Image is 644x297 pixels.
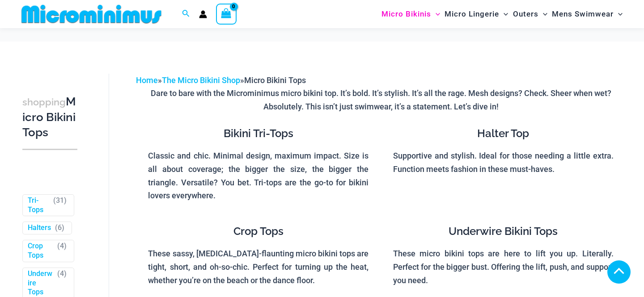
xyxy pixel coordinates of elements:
[614,3,623,25] span: Menu Toggle
[22,96,66,108] span: shopping
[136,75,158,85] a: Home
[148,149,369,202] p: Classic and chic. Minimal design, maximum impact. Size is all about coverage; the bigger the size...
[57,242,67,260] span: ( )
[18,4,165,24] img: MM SHOP LOGO FLAT
[445,3,499,25] span: Micro Lingerie
[216,4,237,24] a: View Shopping Cart, empty
[378,1,626,27] nav: Site Navigation
[148,225,369,238] h4: Crop Tops
[393,149,614,176] p: Supportive and stylish. Ideal for those needing a little extra. Function meets fashion in these m...
[552,3,614,25] span: Mens Swimwear
[162,75,240,85] a: The Micro Bikini Shop
[442,3,510,25] a: Micro LingerieMenu ToggleMenu Toggle
[56,196,64,205] span: 31
[431,3,440,25] span: Menu Toggle
[381,3,431,25] span: Micro Bikinis
[182,8,190,20] a: Search icon link
[393,225,614,238] h4: Underwire Bikini Tops
[22,94,77,140] h3: Micro Bikini Tops
[379,3,442,25] a: Micro BikinisMenu ToggleMenu Toggle
[55,223,64,233] span: ( )
[28,242,53,260] a: Crop Tops
[199,10,207,18] a: Account icon link
[550,3,625,25] a: Mens SwimwearMenu ToggleMenu Toggle
[60,269,64,278] span: 4
[513,3,538,25] span: Outers
[393,247,614,287] p: These micro bikini tops are here to lift you up. Literally. Perfect for the bigger bust. Offering...
[28,269,53,297] a: Underwire Tops
[60,242,64,250] span: 4
[58,223,62,232] span: 6
[244,75,306,85] span: Micro Bikini Tops
[148,127,369,140] h4: Bikini Tri-Tops
[136,87,626,113] p: Dare to bare with the Microminimus micro bikini top. It’s bold. It’s stylish. It’s all the rage. ...
[393,127,614,140] h4: Halter Top
[28,223,51,233] a: Halters
[136,75,306,85] span: » »
[57,269,67,297] span: ( )
[499,3,508,25] span: Menu Toggle
[511,3,550,25] a: OutersMenu ToggleMenu Toggle
[28,196,49,215] a: Tri-Tops
[53,196,67,215] span: ( )
[148,247,369,287] p: These sassy, [MEDICAL_DATA]-flaunting micro bikini tops are tight, short, and oh-so-chic. Perfect...
[538,3,547,25] span: Menu Toggle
